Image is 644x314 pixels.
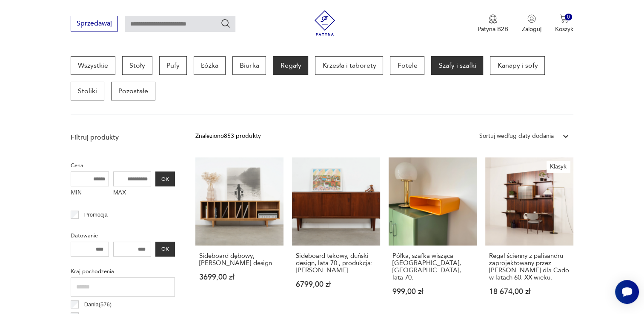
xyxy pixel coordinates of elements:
button: Szukaj [220,18,231,29]
p: Zaloguj [522,25,541,33]
p: Cena [71,161,175,170]
a: Pozostałe [111,82,155,100]
p: Patyna B2B [478,25,508,33]
div: Znaleziono 853 produkty [195,131,260,141]
h3: Regał ścienny z palisandru zaprojektowany przez [PERSON_NAME] dla Cado w latach 60. XX wieku. [489,252,570,281]
a: Kanapy i sofy [490,56,545,75]
a: Sprzedawaj [71,21,118,27]
a: Sideboard tekowy, duński design, lata 70., produkcja: DaniaSideboard tekowy, duński design, lata ... [292,157,380,312]
div: 0 [565,14,572,21]
p: 3699,00 zł [199,274,280,281]
a: Stoliki [71,82,104,100]
div: Sortuj według daty dodania [479,131,554,141]
h3: Sideboard dębowy, [PERSON_NAME] design [199,252,280,267]
a: Biurka [232,56,266,75]
button: OK [155,242,175,257]
a: Pufy [159,56,187,75]
button: Zaloguj [522,14,541,33]
h3: Sideboard tekowy, duński design, lata 70., produkcja: [PERSON_NAME] [296,252,376,274]
a: Łóżka [194,56,226,75]
p: 6799,00 zł [296,281,376,288]
a: Fotele [390,56,424,75]
a: Szafy i szafki [431,56,483,75]
p: Koszyk [555,25,573,33]
iframe: Smartsupp widget button [615,280,639,304]
button: Sprzedawaj [71,16,118,31]
img: Ikona medalu [489,14,497,24]
a: Półka, szafka wisząca Schöninger, Niemcy, lata 70.Półka, szafka wisząca [GEOGRAPHIC_DATA], [GEOGR... [389,157,477,312]
img: Patyna - sklep z meblami i dekoracjami vintage [312,10,338,36]
button: OK [155,171,175,186]
p: Filtruj produkty [71,133,175,142]
p: Dania ( 576 ) [84,300,112,309]
p: Datowanie [71,231,175,240]
a: Krzesła i taborety [315,56,383,75]
a: Sideboard dębowy, skandynawski designSideboard dębowy, [PERSON_NAME] design3699,00 zł [195,157,283,312]
img: Ikona koszyka [560,14,568,23]
button: Patyna B2B [478,14,508,33]
h3: Półka, szafka wisząca [GEOGRAPHIC_DATA], [GEOGRAPHIC_DATA], lata 70. [392,252,473,281]
p: 18 674,00 zł [489,288,570,295]
a: KlasykRegał ścienny z palisandru zaprojektowany przez Poula Cadoviusa dla Cado w latach 60. XX wi... [485,157,573,312]
p: Promocja [84,210,108,220]
a: Regały [273,56,308,75]
p: Kraj pochodzenia [71,267,175,276]
button: 0Koszyk [555,14,573,33]
a: Stoły [122,56,152,75]
p: 999,00 zł [392,288,473,295]
a: Ikona medaluPatyna B2B [478,14,508,33]
a: Wszystkie [71,56,115,75]
img: Ikonka użytkownika [527,14,536,23]
label: MAX [113,186,152,200]
label: MIN [71,186,109,200]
